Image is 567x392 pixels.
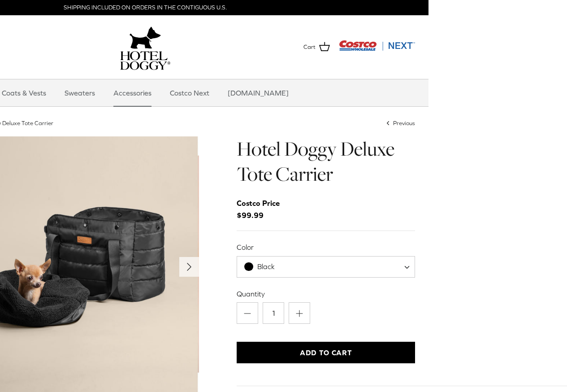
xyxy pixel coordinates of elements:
[220,79,297,106] a: [DOMAIN_NAME]
[237,197,289,222] span: $99.99
[339,46,415,52] a: Visit Costco Next
[237,242,415,252] label: Color
[257,262,275,270] span: Black
[237,342,415,363] button: Add to Cart
[237,289,415,299] label: Quantity
[237,262,293,271] span: Black
[56,79,103,106] a: Sweaters
[237,197,280,209] div: Costco Price
[385,119,415,126] a: Previous
[237,136,415,187] h1: Hotel Doggy Deluxe Tote Carrier
[130,24,161,51] img: hoteldoggy.com
[120,51,170,70] img: hoteldoggycom
[303,43,316,52] span: Cart
[263,302,284,324] input: Quantity
[162,79,217,106] a: Costco Next
[105,79,160,106] a: Accessories
[303,41,330,53] a: Cart
[179,257,199,277] button: Next
[339,40,415,51] img: Costco Next
[237,256,415,278] span: Black
[393,119,415,126] span: Previous
[120,24,170,70] a: hoteldoggy.com hoteldoggycom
